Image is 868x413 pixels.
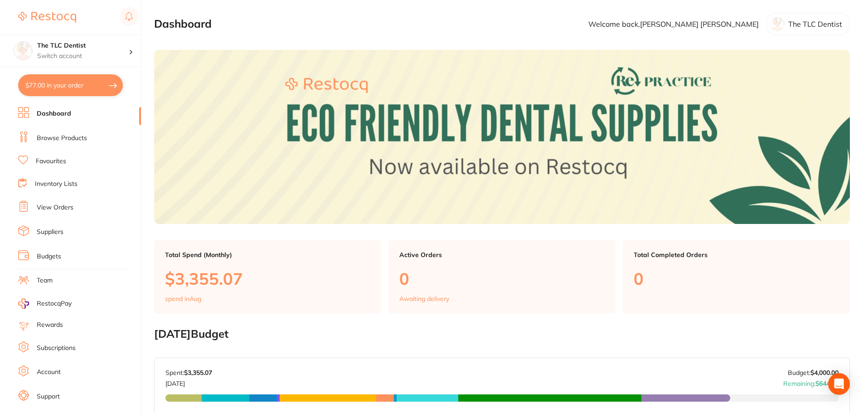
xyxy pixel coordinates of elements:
[184,369,212,377] strong: $3,355.07
[399,251,605,258] p: Active Orders
[37,299,72,308] span: RestocqPay
[399,269,605,288] p: 0
[815,379,839,388] strong: $644.93
[37,228,63,237] a: Suppliers
[634,251,839,258] p: Total Completed Orders
[37,321,63,330] a: Rewards
[788,20,842,28] p: The TLC Dentist
[783,376,839,387] p: Remaining:
[634,269,839,288] p: 0
[37,252,61,261] a: Budgets
[165,376,212,387] p: [DATE]
[154,18,212,30] h2: Dashboard
[37,52,129,61] p: Switch account
[165,269,370,288] p: $3,355.07
[165,251,370,258] p: Total Spend (Monthly)
[18,298,29,309] img: RestocqPay
[14,42,32,60] img: The TLC Dentist
[165,369,212,376] p: Spent:
[37,203,73,212] a: View Orders
[623,240,850,314] a: Total Completed Orders0
[788,369,839,376] p: Budget:
[388,240,616,314] a: Active Orders0Awaiting delivery
[828,373,850,395] div: Open Intercom Messenger
[399,295,449,302] p: Awaiting delivery
[588,20,759,28] p: Welcome back, [PERSON_NAME] [PERSON_NAME]
[37,276,53,285] a: Team
[37,368,61,377] a: Account
[18,12,76,23] img: Restocq Logo
[37,344,76,353] a: Subscriptions
[37,109,71,118] a: Dashboard
[36,157,66,166] a: Favourites
[18,298,72,309] a: RestocqPay
[154,50,850,224] img: Dashboard
[154,240,381,314] a: Total Spend (Monthly)$3,355.07spend inAug
[37,41,129,50] h4: The TLC Dentist
[810,369,839,377] strong: $4,000.00
[37,134,87,143] a: Browse Products
[18,7,76,28] a: Restocq Logo
[37,392,60,401] a: Support
[18,74,123,96] button: $77.00 in your order
[154,328,850,340] h2: [DATE] Budget
[35,180,78,189] a: Inventory Lists
[165,295,201,302] p: spend in Aug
